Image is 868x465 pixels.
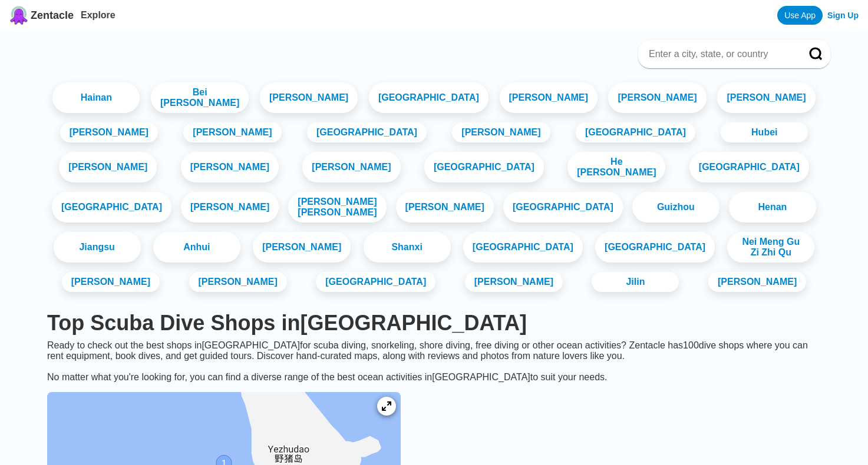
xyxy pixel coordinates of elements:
[52,82,140,113] a: Hainan
[396,192,494,222] a: [PERSON_NAME]
[288,192,386,222] a: [PERSON_NAME] [PERSON_NAME]
[62,272,160,292] a: [PERSON_NAME]
[717,82,815,113] a: [PERSON_NAME]
[595,232,715,263] a: [GEOGRAPHIC_DATA]
[54,232,141,263] a: Jiangsu
[364,232,451,263] a: Shanxi
[9,6,28,25] img: Zentacle logo
[183,122,281,142] a: [PERSON_NAME]
[9,6,74,25] a: Zentacle logoZentacle
[424,152,544,182] a: [GEOGRAPHIC_DATA]
[253,232,351,263] a: [PERSON_NAME]
[302,152,400,182] a: [PERSON_NAME]
[153,232,240,263] a: Anhui
[59,152,157,182] a: [PERSON_NAME]
[632,192,720,222] a: Guizhou
[592,272,679,292] a: Jilin
[151,82,249,113] a: Bei [PERSON_NAME]
[567,152,665,182] a: He [PERSON_NAME]
[181,192,279,222] a: [PERSON_NAME]
[31,9,74,22] span: Zentacle
[827,11,859,20] a: Sign Up
[729,192,816,222] a: Henan
[727,232,814,263] a: Nei Meng Gu Zi Zhi Qu
[721,122,808,142] a: Hubei
[47,311,821,336] h1: Top Scuba Dive Shops in [GEOGRAPHIC_DATA]
[316,272,435,292] a: [GEOGRAPHIC_DATA]
[463,232,583,263] a: [GEOGRAPHIC_DATA]
[38,340,830,383] div: Ready to check out the best shops in [GEOGRAPHIC_DATA] for scuba diving, snorkeling, shore diving...
[452,122,550,142] a: [PERSON_NAME]
[576,122,695,142] a: [GEOGRAPHIC_DATA]
[708,272,806,292] a: [PERSON_NAME]
[60,122,158,142] a: [PERSON_NAME]
[181,152,279,182] a: [PERSON_NAME]
[189,272,287,292] a: [PERSON_NAME]
[503,192,623,222] a: [GEOGRAPHIC_DATA]
[689,152,809,182] a: [GEOGRAPHIC_DATA]
[52,192,171,222] a: [GEOGRAPHIC_DATA]
[465,272,563,292] a: [PERSON_NAME]
[648,48,793,60] input: Enter a city, state, or country
[260,82,358,113] a: [PERSON_NAME]
[608,82,706,113] a: [PERSON_NAME]
[500,82,598,113] a: [PERSON_NAME]
[777,6,823,25] a: Use App
[307,122,427,142] a: [GEOGRAPHIC_DATA]
[81,10,115,20] a: Explore
[369,82,489,113] a: [GEOGRAPHIC_DATA]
